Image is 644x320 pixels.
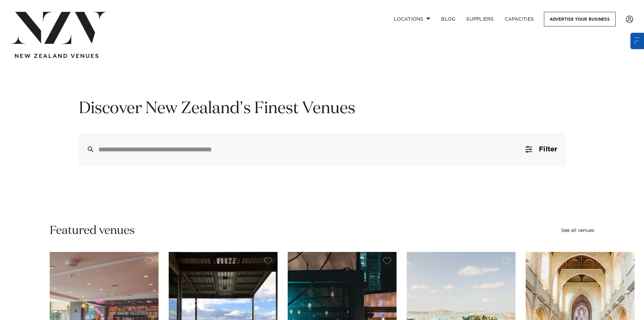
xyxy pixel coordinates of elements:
[79,98,566,120] h1: Discover New Zealand's Finest Venues
[461,12,499,26] a: SUPPLIERS
[539,146,557,153] span: Filter
[11,12,106,44] img: nzv-logo.png
[388,12,436,26] a: Locations
[436,12,461,26] a: BLOG
[544,12,616,26] a: Advertise your business
[15,54,98,58] img: new-zealand-venues-text.png
[499,12,540,26] a: Capacities
[517,133,565,166] button: Filter
[50,223,135,238] h2: Featured venues
[561,228,594,233] a: See all venues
